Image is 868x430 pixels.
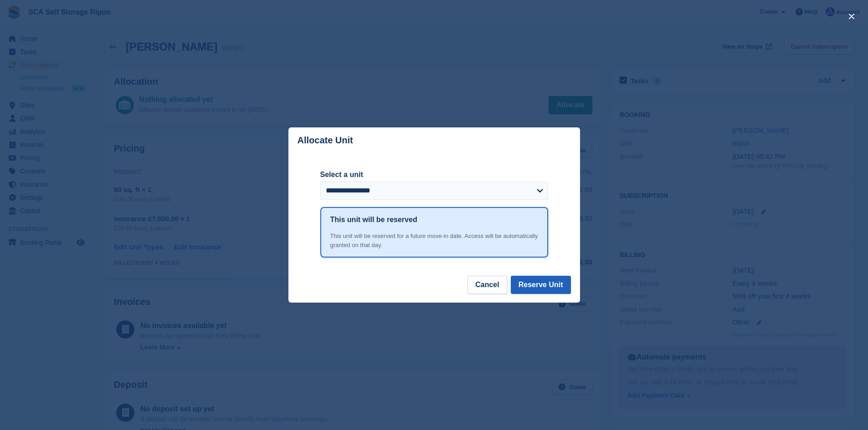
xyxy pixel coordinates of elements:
[511,276,571,294] button: Reserve Unit
[320,169,548,180] label: Select a unit
[298,135,353,146] p: Allocate Unit
[330,232,538,249] div: This unit will be reserved for a future move-in date. Access will be automatically granted on tha...
[844,9,859,24] button: close
[467,276,507,294] button: Cancel
[330,214,417,225] h1: This unit will be reserved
